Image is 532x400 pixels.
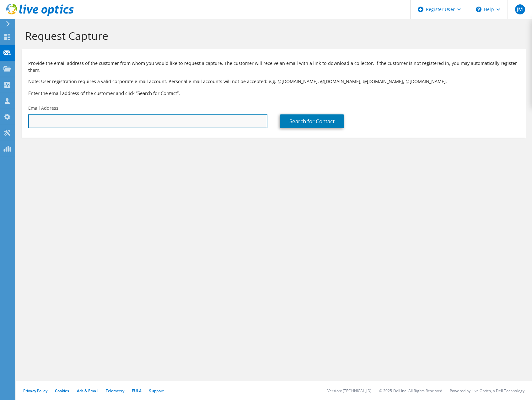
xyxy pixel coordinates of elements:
[28,60,519,74] p: Provide the email address of the customer from whom you would like to request a capture. The cust...
[132,388,142,393] a: EULA
[379,388,442,393] li: © 2025 Dell Inc. All Rights Reserved
[77,388,98,393] a: Ads & Email
[280,114,344,128] a: Search for Contact
[106,388,124,393] a: Telemetry
[23,388,47,393] a: Privacy Policy
[55,388,69,393] a: Cookies
[28,105,58,111] label: Email Address
[28,78,519,85] p: Note: User registration requires a valid corporate e-mail account. Personal e-mail accounts will ...
[450,388,524,393] li: Powered by Live Optics, a Dell Technology
[28,90,519,97] h3: Enter the email address of the customer and click “Search for Contact”.
[515,4,525,14] span: JM
[327,388,372,393] li: Version: [TECHNICAL_ID]
[476,7,481,12] svg: \n
[25,29,519,42] h1: Request Capture
[149,388,164,393] a: Support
